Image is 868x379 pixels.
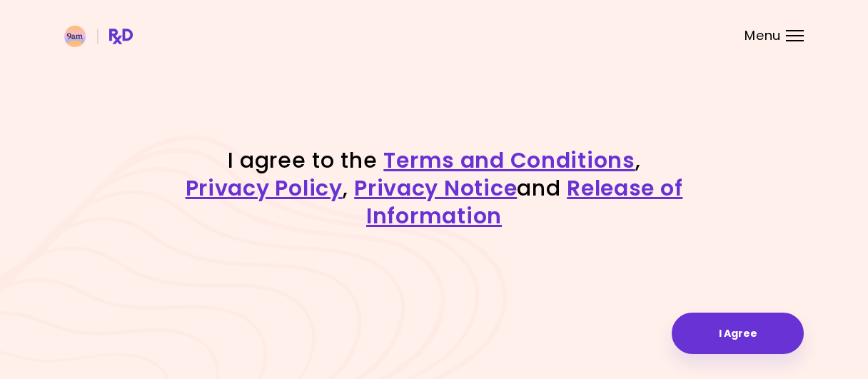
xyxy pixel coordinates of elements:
[64,26,133,47] img: RxDiet
[672,313,804,354] button: I Agree
[745,29,781,42] span: Menu
[186,173,343,203] a: Privacy Policy
[383,145,635,176] a: Terms and Conditions
[366,173,682,231] a: Release of Information
[184,146,684,230] h1: I agree to the , , and
[354,173,517,203] a: Privacy Notice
